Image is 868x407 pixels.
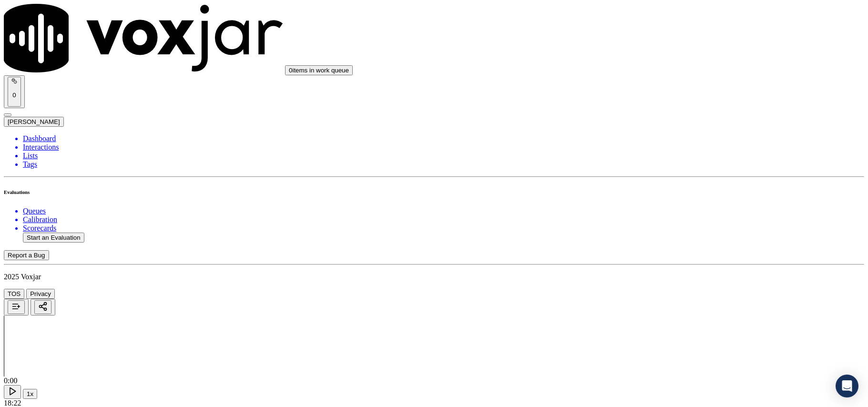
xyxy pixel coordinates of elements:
[4,75,25,108] button: 0
[4,250,49,260] button: Report a Bug
[23,143,864,152] a: Interactions
[4,273,864,281] p: 2025 Voxjar
[4,189,864,195] h6: Evaluations
[23,215,864,224] a: Calibration
[4,376,864,385] div: 0:00
[11,92,17,99] p: 0
[8,118,60,125] span: [PERSON_NAME]
[4,117,64,127] button: [PERSON_NAME]
[23,224,864,233] a: Scorecards
[836,375,858,397] div: Open Intercom Messenger
[23,134,864,143] a: Dashboard
[23,389,37,399] button: 1x
[8,77,21,107] button: 0
[4,4,283,72] img: voxjar logo
[23,160,864,169] a: Tags
[285,65,353,75] button: 0items in work queue
[23,207,864,215] a: Queues
[23,233,84,243] button: Start an Evaluation
[26,289,55,299] button: Privacy
[23,152,864,160] a: Lists
[4,289,24,299] button: TOS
